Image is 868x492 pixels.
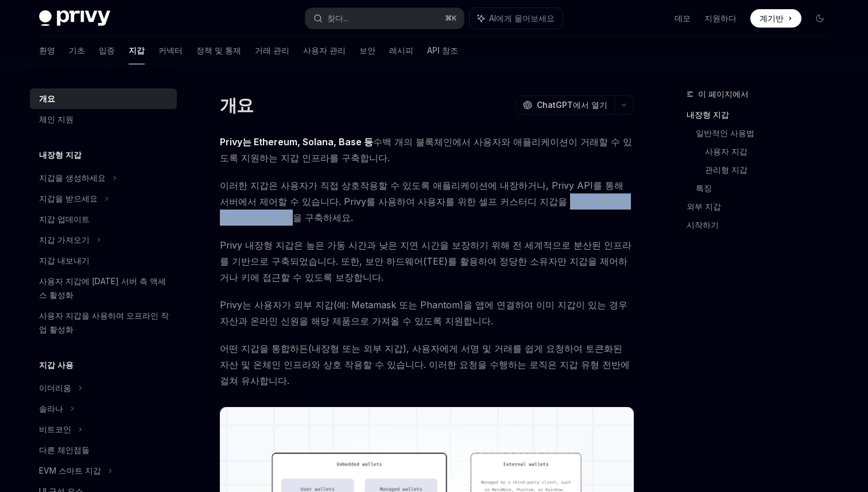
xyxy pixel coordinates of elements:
[39,193,98,203] font: 지갑을 받으세요
[129,37,145,64] a: 지갑
[158,37,183,64] a: 커넥터
[196,37,241,64] a: 정책 및 통제
[39,424,71,434] font: 비트코인
[704,13,737,24] a: 지원하다
[303,45,346,55] font: 사용자 관리
[445,14,452,22] font: ⌘
[220,95,254,115] font: 개요
[30,271,177,305] a: 사용자 지갑에 [DATE] 서버 측 액세스 활성화
[39,466,101,475] font: EVM 스마트 지갑
[220,136,632,164] font: 수백 개의 블록체인에서 사용자와 애플리케이션이 거래할 수 있도록 지원하는 지갑 인프라를 구축합니다
[389,45,413,55] font: 레시피
[255,45,289,55] font: 거래 관리
[220,180,628,223] font: 이러한 지갑은 사용자가 직접 상호작용할 수 있도록 애플리케이션에 내장하거나, Privy API를 통해 서버에서 제어할 수 있습니다. Privy를 사용하여 사용자를 위한 셀프 ...
[99,37,115,64] a: 입증
[39,94,55,103] font: 개요
[39,235,90,245] font: 지갑 가져오기
[39,150,82,160] font: 내장형 지갑
[687,106,838,124] a: 내장형 지갑
[687,220,719,230] font: 시작하기
[69,37,85,64] a: 기초
[387,152,390,164] font: .
[39,360,73,370] font: 지갑 사용
[129,45,145,55] font: 지갑
[389,37,413,64] a: 레시피
[303,37,346,64] a: 사용자 관리
[705,161,838,179] a: 관리형 지갑
[696,183,712,193] font: 특징
[687,197,838,216] a: 외부 지갑
[39,10,110,26] img: 어두운 로고
[39,445,90,455] font: 다른 체인점들
[696,179,838,197] a: 특징
[196,45,241,55] font: 정책 및 통제
[489,13,555,23] font: AI에게 물어보세요
[427,45,458,55] font: API 참조
[305,8,464,29] button: 찾다...⌘K
[470,8,563,29] button: AI에게 물어보세요
[255,37,289,64] a: 거래 관리
[750,9,801,28] a: 계기반
[39,173,106,183] font: 지갑을 생성하세요
[220,239,631,283] font: Privy 내장형 지갑은 높은 가동 시간과 낮은 지연 시간을 보장하기 위해 전 세계적으로 분산된 인프라를 기반으로 구축되었습니다. 또한, 보안 하드웨어(TEE)를 활용하여 정...
[39,37,55,64] a: 환영
[99,45,115,55] font: 입증
[327,13,348,23] font: 찾다...
[30,109,177,130] a: 체인 지원
[687,202,721,211] font: 외부 지갑
[696,124,838,142] a: 일반적인 사용법
[39,383,71,393] font: 이더리움
[705,146,747,156] font: 사용자 지갑
[39,214,90,224] font: 지갑 업데이트
[39,404,63,413] font: 솔라나
[705,165,747,175] font: 관리형 지갑
[705,142,838,161] a: 사용자 지갑
[811,9,829,28] button: 다크 모드 전환
[359,45,375,55] font: 보안
[39,114,73,124] font: 체인 지원
[675,13,691,24] a: 데모
[427,37,458,64] a: API 참조
[30,305,177,340] a: 사용자 지갑을 사용하여 오프라인 작업 활성화
[39,45,55,55] font: 환영
[698,89,749,99] font: 이 페이지에서
[39,255,90,265] font: 지갑 내보내기
[220,136,373,148] a: Privy는 Ethereum, Solana, Base 등
[39,276,166,300] font: 사용자 지갑에 [DATE] 서버 측 액세스 활성화
[696,128,754,138] font: 일반적인 사용법
[39,311,169,334] font: 사용자 지갑을 사용하여 오프라인 작업 활성화
[30,209,177,230] a: 지갑 업데이트
[220,299,627,327] font: Privy는 사용자가 외부 지갑(예: Metamask 또는 Phantom)을 앱에 연결하여 이미 지갑이 있는 경우 자산과 온라인 신원을 해당 제품으로 가져올 수 있도록 지원합니다.
[516,95,614,115] button: ChatGPT에서 열기
[30,88,177,109] a: 개요
[30,250,177,271] a: 지갑 내보내기
[537,100,607,110] font: ChatGPT에서 열기
[30,440,177,460] a: 다른 체인점들
[704,13,737,23] font: 지원하다
[220,136,373,148] font: Privy는 Ethereum, Solana, Base 등
[452,14,457,22] font: K
[759,13,784,23] font: 계기반
[675,13,691,23] font: 데모
[158,45,183,55] font: 커넥터
[220,343,630,386] font: 어떤 지갑을 통합하든(내장형 또는 외부 지갑), 사용자에게 서명 및 거래를 쉽게 요청하여 토큰화된 자산 및 온체인 인프라와 상호 작용할 수 있습니다. 이러한 요청을 수행하는 ...
[687,216,838,234] a: 시작하기
[69,45,85,55] font: 기초
[687,110,729,119] font: 내장형 지갑
[359,37,375,64] a: 보안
